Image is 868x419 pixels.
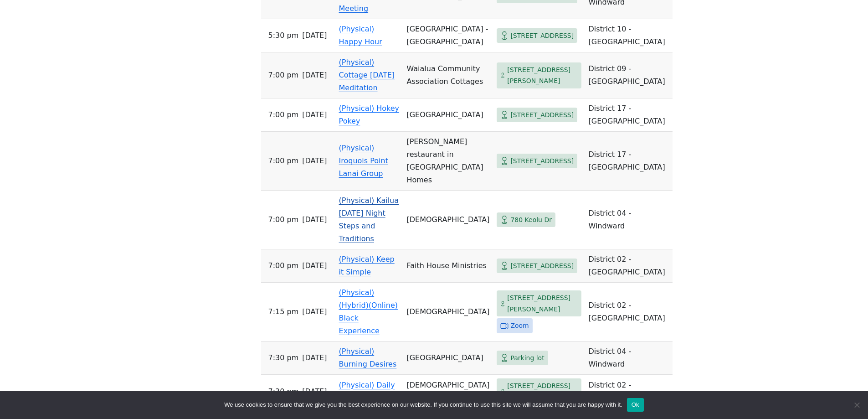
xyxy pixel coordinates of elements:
[507,292,577,315] span: [STREET_ADDRESS][PERSON_NAME]
[268,259,299,272] span: 7:00 PM
[403,283,493,341] td: [DEMOGRAPHIC_DATA]
[585,19,673,52] td: District 10 - [GEOGRAPHIC_DATA]
[339,58,395,92] a: (Physical) Cottage [DATE] Meditation
[585,375,673,409] td: District 02 - [GEOGRAPHIC_DATA]
[852,400,861,409] span: No
[302,213,327,226] span: [DATE]
[507,64,577,87] span: [STREET_ADDRESS][PERSON_NAME]
[268,213,299,226] span: 7:00 PM
[403,191,493,249] td: [DEMOGRAPHIC_DATA]
[302,69,327,82] span: [DATE]
[339,288,398,335] a: (Physical)(Hybrid)(Online) Black Experience
[339,347,397,368] a: (Physical) Burning Desires
[302,29,327,42] span: [DATE]
[268,109,299,121] span: 7:00 PM
[585,52,673,98] td: District 09 - [GEOGRAPHIC_DATA]
[268,305,299,318] span: 7:15 PM
[339,196,399,243] a: (Physical) Kailua [DATE] Night Steps and Traditions
[403,375,493,409] td: [DEMOGRAPHIC_DATA][PERSON_NAME]
[510,352,544,364] span: Parking lot
[403,249,493,283] td: Faith House Ministries
[302,155,327,167] span: [DATE]
[302,352,327,364] span: [DATE]
[339,104,399,125] a: (Physical) Hokey Pokey
[585,191,673,249] td: District 04 - Windward
[224,400,622,409] span: We use cookies to ensure that we give you the best experience on our website. If you continue to ...
[510,109,574,121] span: [STREET_ADDRESS]
[585,341,673,375] td: District 04 - Windward
[403,19,493,52] td: [GEOGRAPHIC_DATA] - [GEOGRAPHIC_DATA]
[585,132,673,191] td: District 17 - [GEOGRAPHIC_DATA]
[302,305,327,318] span: [DATE]
[339,144,388,178] a: (Physical) Iroquois Point Lanai Group
[585,249,673,283] td: District 02 - [GEOGRAPHIC_DATA]
[510,260,574,272] span: [STREET_ADDRESS]
[339,381,395,402] a: (Physical) Daily Reflections
[403,132,493,191] td: [PERSON_NAME] restaurant in [GEOGRAPHIC_DATA] Homes
[510,30,574,41] span: [STREET_ADDRESS]
[268,155,299,167] span: 7:00 PM
[627,398,644,412] button: Ok
[403,98,493,132] td: [GEOGRAPHIC_DATA]
[268,385,299,398] span: 7:30 PM
[302,109,327,121] span: [DATE]
[302,385,327,398] span: [DATE]
[510,214,552,226] span: 780 Keolu Dr
[510,320,529,331] span: Zoom
[507,380,577,403] span: [STREET_ADDRESS][PERSON_NAME]
[268,352,299,364] span: 7:30 PM
[510,155,574,167] span: [STREET_ADDRESS]
[403,341,493,375] td: [GEOGRAPHIC_DATA]
[585,98,673,132] td: District 17 - [GEOGRAPHIC_DATA]
[339,255,395,276] a: (Physical) Keep it Simple
[339,25,382,46] a: (Physical) Happy Hour
[268,69,299,82] span: 7:00 PM
[585,283,673,341] td: District 02 - [GEOGRAPHIC_DATA]
[268,29,299,42] span: 5:30 PM
[403,52,493,98] td: Waialua Community Association Cottages
[302,259,327,272] span: [DATE]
